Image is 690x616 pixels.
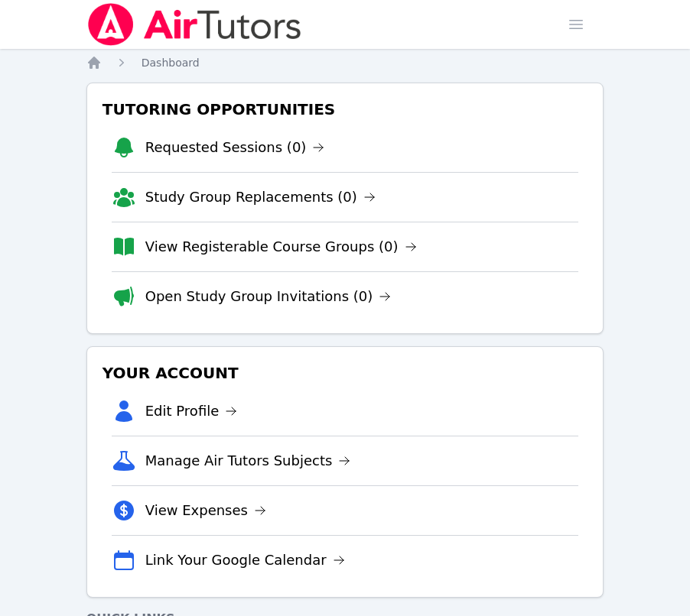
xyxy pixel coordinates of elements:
[145,286,392,307] a: Open Study Group Invitations (0)
[142,57,200,69] span: Dashboard
[145,550,345,571] a: Link Your Google Calendar
[145,400,238,422] a: Edit Profile
[145,137,325,158] a: Requested Sessions (0)
[145,236,417,258] a: View Registerable Course Groups (0)
[145,450,351,472] a: Manage Air Tutors Subjects
[99,359,591,387] h3: Your Account
[99,96,591,123] h3: Tutoring Opportunities
[145,186,376,208] a: Study Group Replacements (0)
[145,500,266,521] a: View Expenses
[86,3,303,46] img: Air Tutors
[142,55,200,70] a: Dashboard
[86,55,604,70] nav: Breadcrumb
